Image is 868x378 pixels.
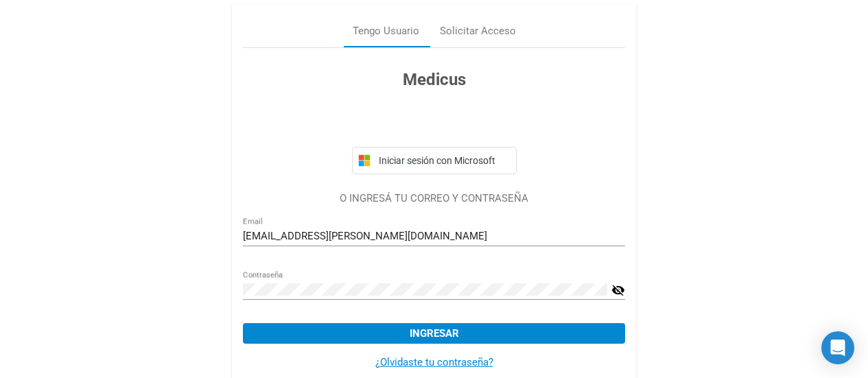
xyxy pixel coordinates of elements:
[410,327,459,340] span: Ingresar
[243,67,625,92] h3: Medicus
[353,23,419,39] div: Tengo Usuario
[243,191,625,206] p: O INGRESÁ TU CORREO Y CONTRASEÑA
[821,331,854,364] div: Open Intercom Messenger
[440,23,516,39] div: Solicitar Acceso
[611,282,625,298] mat-icon: visibility_off
[243,323,625,344] button: Ingresar
[345,107,524,137] iframe: Botón Iniciar sesión con Google
[375,356,493,368] a: ¿Olvidaste tu contraseña?
[352,147,517,174] button: Iniciar sesión con Microsoft
[376,155,511,166] span: Iniciar sesión con Microsoft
